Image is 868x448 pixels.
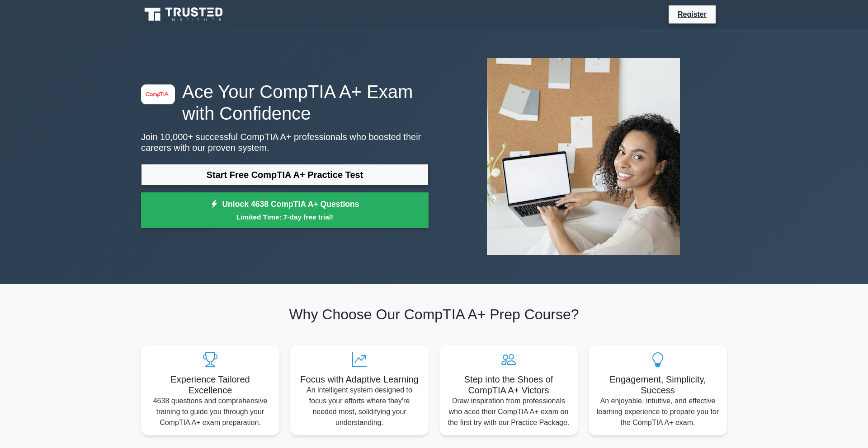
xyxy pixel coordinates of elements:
a: Register [672,9,712,20]
p: Join 10,000+ successful CompTIA A+ professionals who boosted their careers with our proven system. [141,131,429,153]
p: Draw inspiration from professionals who aced their CompTIA A+ exam on the first try with our Prac... [447,396,571,428]
a: Start Free CompTIA A+ Practice Test [141,164,429,186]
h5: Step into the Shoes of CompTIA A+ Victors [447,374,571,396]
h2: Why Choose Our CompTIA A+ Prep Course? [141,306,727,323]
p: 4638 questions and comprehensive training to guide you through your CompTIA A+ exam preparation. [148,396,272,428]
h5: Engagement, Simplicity, Success [596,374,720,396]
p: An enjoyable, intuitive, and effective learning experience to prepare you for the CompTIA A+ exam. [596,396,720,428]
h5: Focus with Adaptive Learning [297,374,421,385]
a: Unlock 4638 CompTIA A+ QuestionsLimited Time: 7-day free trial! [141,192,429,229]
h5: Experience Tailored Excellence [148,374,272,396]
h1: Ace Your CompTIA A+ Exam with Confidence [141,81,429,124]
p: An intelligent system designed to focus your efforts where they're needed most, solidifying your ... [297,385,421,428]
small: Limited Time: 7-day free trial! [152,212,417,222]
